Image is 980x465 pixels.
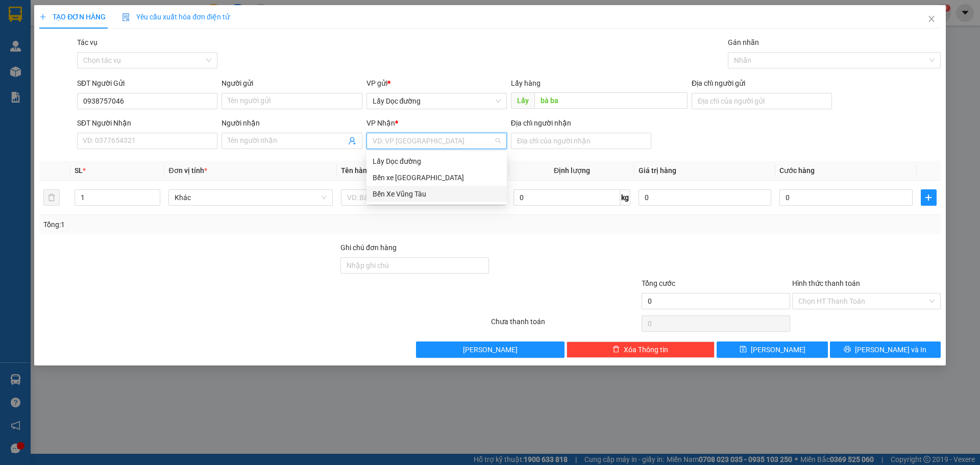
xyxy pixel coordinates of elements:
[5,8,27,55] img: logo
[792,279,860,287] label: Hình thức thanh toán
[43,189,60,206] button: delete
[612,346,620,354] span: delete
[175,190,327,205] span: Khác
[511,117,651,129] div: Địa chỉ người nhận
[927,15,936,23] span: close
[728,38,759,46] label: Gán nhãn
[222,78,362,89] div: Người gửi
[341,166,371,175] span: Tên hàng
[341,189,505,206] input: VD: Bàn, Ghế
[751,344,805,355] span: [PERSON_NAME]
[373,93,501,109] span: Lấy Dọc đường
[77,38,97,46] label: Tác vụ
[348,137,356,145] span: user-add
[222,117,362,129] div: Người nhận
[463,344,518,355] span: [PERSON_NAME]
[366,169,507,186] div: Bến xe Quảng Ngãi
[122,13,230,21] span: Yêu cầu xuất hóa đơn điện tử
[39,13,46,20] span: plus
[373,188,501,200] div: Bến Xe Vũng Tàu
[416,341,565,358] button: [PERSON_NAME]
[122,13,130,21] img: icon
[340,243,397,252] label: Ghi chú đơn hàng
[43,219,378,230] div: Tổng: 1
[168,166,207,175] span: Đơn vị tính
[39,13,106,21] span: TẠO ĐƠN HÀNG
[779,166,815,175] span: Cước hàng
[567,341,715,358] button: deleteXóa Thông tin
[490,316,641,334] div: Chưa thanh toán
[830,341,941,358] button: printer[PERSON_NAME] và In
[717,341,827,358] button: save[PERSON_NAME]
[77,117,217,129] div: SĐT Người Nhận
[554,166,590,175] span: Định lượng
[921,189,937,206] button: plus
[692,78,832,89] div: Địa chỉ người gửi
[624,344,668,355] span: Xóa Thông tin
[639,166,676,175] span: Giá trị hàng
[75,166,83,175] span: SL
[31,44,166,64] strong: Tổng đài hỗ trợ: 0914 113 973 - 0982 113 973 - 0919 113 973 -
[639,189,771,206] input: 0
[366,119,395,127] span: VP Nhận
[340,257,489,274] input: Ghi chú đơn hàng
[740,346,747,354] span: save
[373,156,501,167] div: Lấy Dọc đường
[373,172,501,183] div: Bến xe [GEOGRAPHIC_DATA]
[855,344,926,355] span: [PERSON_NAME] và In
[844,346,851,354] span: printer
[511,79,541,87] span: Lấy hàng
[917,5,946,34] button: Close
[5,58,27,126] strong: Công ty TNHH DVVT Văn Vinh 76
[366,153,507,169] div: Lấy Dọc đường
[77,78,217,89] div: SĐT Người Gửi
[692,93,832,109] input: Địa chỉ của người gửi
[534,92,688,109] input: Dọc đường
[642,279,675,287] span: Tổng cước
[29,15,169,42] strong: [PERSON_NAME] ([GEOGRAPHIC_DATA])
[620,189,630,206] span: kg
[46,65,151,75] strong: 0978 771155 - 0975 77 1155
[511,133,651,149] input: Địa chỉ của người nhận
[511,92,534,109] span: Lấy
[366,186,507,202] div: Bến Xe Vũng Tàu
[366,78,507,89] div: VP gửi
[921,193,936,202] span: plus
